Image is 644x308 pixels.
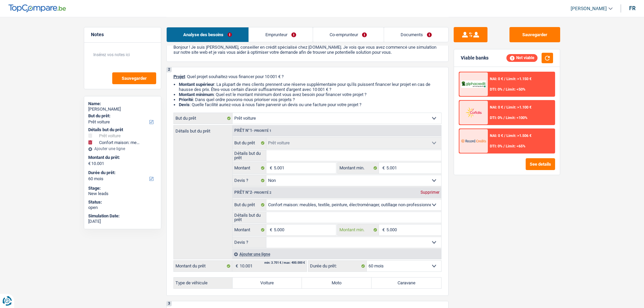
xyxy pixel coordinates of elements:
div: [DATE] [88,219,157,224]
span: / [503,116,505,120]
a: [PERSON_NAME] [565,3,613,14]
span: Sauvegarder [122,76,147,80]
div: Name: [88,101,157,106]
div: Not viable [506,54,538,62]
label: Moto [302,278,372,288]
label: Voiture [233,278,302,288]
span: € [379,163,386,173]
span: NAI: 0 € [490,134,503,138]
label: But du prêt [233,199,267,210]
span: Limit: >1.506 € [506,134,531,138]
div: Ajouter une ligne [232,249,441,259]
img: AlphaCredit [461,80,486,88]
span: [PERSON_NAME] [571,6,607,11]
a: Co-emprunteur [313,27,383,42]
a: Emprunteur [249,27,313,42]
img: Cofidis [461,106,486,119]
label: Durée du prêt: [88,170,156,175]
span: NAI: 0 € [490,77,503,81]
span: Limit: <65% [506,144,525,148]
div: Simulation Date: [88,213,157,219]
label: Devis ? [233,175,267,186]
span: / [503,144,505,148]
strong: Montant minimum [179,92,214,97]
div: Prêt n°1 [233,128,273,133]
span: Limit: <100% [506,116,527,120]
span: Projet [173,74,185,79]
span: / [504,105,505,110]
div: 2 [167,67,172,72]
h5: Notes [91,32,154,38]
li: : Dans quel ordre pouvons-nous prioriser vos projets ? [179,97,442,102]
label: Montant du prêt: [88,155,156,160]
label: Caravane [372,278,441,288]
label: Montant min. [338,163,379,173]
strong: Montant supérieur [179,82,214,87]
label: But du prêt [174,113,233,124]
span: - Priorité 1 [252,129,271,133]
div: Supprimer [419,190,441,194]
div: fr [629,5,636,11]
label: Détails but du prêt [233,212,267,223]
label: But du prêt [233,138,267,148]
li: : Quelle facilité auriez-vous à nous faire parvenir un devis ou une facture pour votre projet ? [179,102,442,107]
div: Prêt n°2 [233,190,273,195]
span: DTI: 0% [490,116,502,120]
div: New leads [88,191,157,196]
span: Limit: <50% [506,87,525,92]
label: Devis ? [233,237,267,248]
div: Viable banks [461,55,488,61]
span: / [504,77,505,81]
span: / [503,87,505,92]
span: Limit: >1.100 € [506,105,531,110]
a: Documents [384,27,448,42]
div: min: 3.701 € / max: 400.000 € [264,261,305,264]
span: € [379,224,386,235]
span: DTI: 0% [490,144,502,148]
button: Sauvegarder [112,72,156,84]
li: : La plupart de mes clients prennent une réserve supplémentaire pour qu'ils puissent financer leu... [179,82,442,92]
strong: Priorité [179,97,193,102]
div: Ajouter une ligne [88,146,157,151]
label: Montant min. [338,224,379,235]
label: Montant [233,163,267,173]
span: € [266,224,274,235]
label: Montant du prêt [174,261,232,271]
div: [PERSON_NAME] [88,106,157,112]
img: Record Credits [461,135,486,147]
p: Bonjour ! Je suis [PERSON_NAME], conseiller en crédit spécialisé chez [DOMAIN_NAME]. Je vois que ... [173,45,442,55]
a: Analyse des besoins [167,27,248,42]
li: : Quel est le montant minimum dont vous avez besoin pour financer votre projet ? [179,92,442,97]
img: TopCompare Logo [8,4,66,13]
span: € [266,163,274,173]
div: 3 [167,301,172,306]
span: NAI: 0 € [490,105,503,110]
span: - Priorité 2 [252,191,271,194]
span: Limit: >1.150 € [506,77,531,81]
div: open [88,205,157,210]
label: Détails but du prêt [174,125,232,133]
span: / [504,134,505,138]
label: Type de véhicule [174,278,233,288]
span: € [232,261,240,271]
p: : Quel projet souhaitez-vous financer pour 10 001 € ? [173,74,442,79]
button: Sauvegarder [509,27,560,42]
button: See details [526,158,555,170]
span: € [88,161,91,166]
div: Status: [88,199,157,205]
label: Montant [233,224,267,235]
label: Détails but du prêt [233,150,267,161]
div: Stage: [88,186,157,191]
label: But du prêt: [88,113,156,119]
span: Devis [179,102,190,107]
span: DTI: 0% [490,87,502,92]
label: Durée du prêt: [308,261,367,271]
div: Détails but du prêt [88,127,157,133]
